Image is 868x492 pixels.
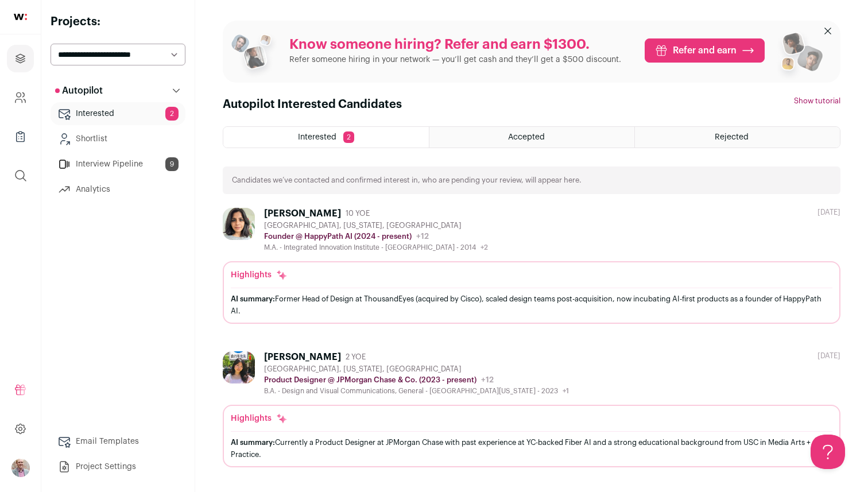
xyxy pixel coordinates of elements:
div: M.A. - Integrated Innovation Institute - [GEOGRAPHIC_DATA] - 2014 [264,243,488,252]
div: [DATE] [817,351,840,361]
span: 2 [343,131,354,143]
p: Product Designer @ JPMorgan Chase & Co. (2023 - present) [264,375,476,385]
div: [GEOGRAPHIC_DATA], [US_STATE], [GEOGRAPHIC_DATA] [264,221,488,230]
p: Know someone hiring? Refer and earn $1300. [289,36,621,54]
p: Candidates we’ve contacted and confirmed interest in, who are pending your review, will appear here. [232,176,582,185]
div: B.A. - Design and Visual Communications, General - [GEOGRAPHIC_DATA][US_STATE] - 2023 [264,386,569,396]
div: [PERSON_NAME] [264,351,341,363]
span: 2 [165,107,179,121]
div: [DATE] [817,208,840,217]
a: Accepted [429,127,634,148]
div: Highlights [231,413,288,424]
span: +12 [481,376,494,384]
p: Founder @ HappyPath AI (2024 - present) [264,232,412,241]
div: Former Head of Design at ThousandEyes (acquired by Cisco), scaled design teams post-acquisition, ... [231,293,832,317]
a: Rejected [635,127,840,148]
a: Project Settings [51,455,185,478]
a: Email Templates [51,430,185,453]
span: 10 YOE [346,209,370,218]
a: Analytics [51,178,185,201]
img: wellfound-shorthand-0d5821cbd27db2630d0214b213865d53afaa358527fdda9d0ea32b1df1b89c2c.svg [14,14,27,20]
img: 34e8285fe052807ddd167cebc0580a710bcc316786869f5851b0ce50c4c5e0de.jpg [223,351,255,383]
a: Projects [7,45,34,72]
a: Shortlist [51,127,185,150]
a: Company Lists [7,123,34,150]
h2: Projects: [51,14,185,30]
span: Accepted [508,133,545,141]
a: Refer and earn [645,38,765,63]
div: Currently a Product Designer at JPMorgan Chase with past experience at YC-backed Fiber AI and a s... [231,436,832,460]
span: AI summary: [231,439,275,446]
h1: Autopilot Interested Candidates [223,96,402,113]
img: b3786bfa21d33f7eedec3e42055fe3f89589157c4e4da038979f08b24a60a93c.jpg [223,208,255,240]
a: Interested2 [51,102,185,125]
div: Highlights [231,269,288,281]
div: [PERSON_NAME] [264,208,341,219]
span: Interested [298,133,336,141]
button: Autopilot [51,79,185,102]
img: referral_people_group_1-3817b86375c0e7f77b15e9e1740954ef64e1f78137dd7e9f4ff27367cb2cd09a.png [230,30,280,80]
p: Refer someone hiring in your network — you’ll get cash and they’ll get a $500 discount. [289,54,621,65]
a: Interview Pipeline9 [51,153,185,176]
span: +12 [416,233,429,241]
span: 2 YOE [346,352,366,362]
span: +1 [563,388,569,394]
a: [PERSON_NAME] 10 YOE [GEOGRAPHIC_DATA], [US_STATE], [GEOGRAPHIC_DATA] Founder @ HappyPath AI (202... [223,208,840,324]
p: Autopilot [55,84,103,98]
img: 190284-medium_jpg [11,459,30,477]
span: 9 [165,157,179,171]
a: Company and ATS Settings [7,84,34,111]
button: Show tutorial [794,96,840,106]
iframe: Help Scout Beacon - Open [811,435,845,469]
img: referral_people_group_2-7c1ec42c15280f3369c0665c33c00ed472fd7f6af9dd0ec46c364f9a93ccf9a4.png [774,28,824,83]
a: [PERSON_NAME] 2 YOE [GEOGRAPHIC_DATA], [US_STATE], [GEOGRAPHIC_DATA] Product Designer @ JPMorgan ... [223,351,840,467]
button: Open dropdown [11,459,30,477]
span: AI summary: [231,295,275,303]
div: [GEOGRAPHIC_DATA], [US_STATE], [GEOGRAPHIC_DATA] [264,365,569,374]
span: +2 [480,244,488,251]
span: Rejected [715,133,749,141]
